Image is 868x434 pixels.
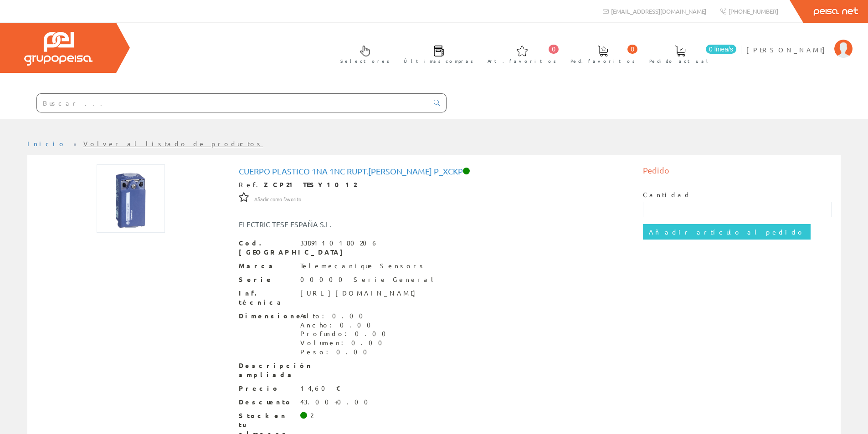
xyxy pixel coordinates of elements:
span: Descuento [239,398,293,407]
span: Añadir como favorito [254,196,301,203]
span: Dimensiones [239,311,293,321]
div: Peso: 0.00 [300,347,391,357]
span: Últimas compras [404,56,473,66]
span: Art. favoritos [488,56,556,66]
div: Profundo: 0.00 [300,329,391,338]
h1: Cuerpo Plastico 1na 1nc Rupt.[PERSON_NAME] P_xckp [239,167,630,176]
span: [PERSON_NAME] [746,45,830,54]
div: 43.00+0.00 [300,398,374,407]
span: Marca [239,261,293,271]
input: Buscar ... [37,94,428,112]
div: Telemecanique Sensors [300,261,426,271]
div: 3389110180206 [300,239,379,248]
div: ELECTRIC TESE ESPAÑA S.L. [232,219,468,230]
span: Descripción ampliada [239,361,293,379]
img: Grupo Peisa [24,32,92,66]
span: Serie [239,275,293,284]
a: Añadir como favorito [254,194,301,203]
span: Cod. [GEOGRAPHIC_DATA] [239,239,293,257]
span: Inf. técnica [239,289,293,307]
a: Últimas compras [395,38,478,69]
div: Pedido [643,164,832,181]
span: Selectores [340,56,390,66]
a: Volver al listado de productos [83,139,263,148]
span: Precio [239,384,293,393]
a: Inicio [27,139,66,148]
div: Ref. [239,180,630,189]
div: 2 [310,411,313,420]
div: Ancho: 0.00 [300,321,391,330]
div: 14,60 € [300,384,341,393]
span: [EMAIL_ADDRESS][DOMAIN_NAME] [611,7,706,15]
div: 00000 Serie General [300,275,437,284]
div: Alto: 0.00 [300,311,391,321]
div: [URL][DOMAIN_NAME] [300,289,420,298]
a: [PERSON_NAME] [746,38,853,46]
a: Selectores [331,38,394,69]
span: [PHONE_NUMBER] [729,7,778,15]
label: Cantidad [643,190,691,199]
img: Foto artículo Cuerpo Plastico 1na 1nc Rupt.brusca P_xckp (150x150) [97,164,165,233]
input: Añadir artículo al pedido [643,224,811,240]
span: Ped. favoritos [570,56,635,66]
span: 0 [627,45,637,54]
span: 0 [549,45,559,54]
strong: ZCP21 TESY1012 [264,180,356,189]
span: 0 línea/s [706,45,736,54]
span: Pedido actual [649,56,711,66]
div: Volumen: 0.00 [300,338,391,347]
